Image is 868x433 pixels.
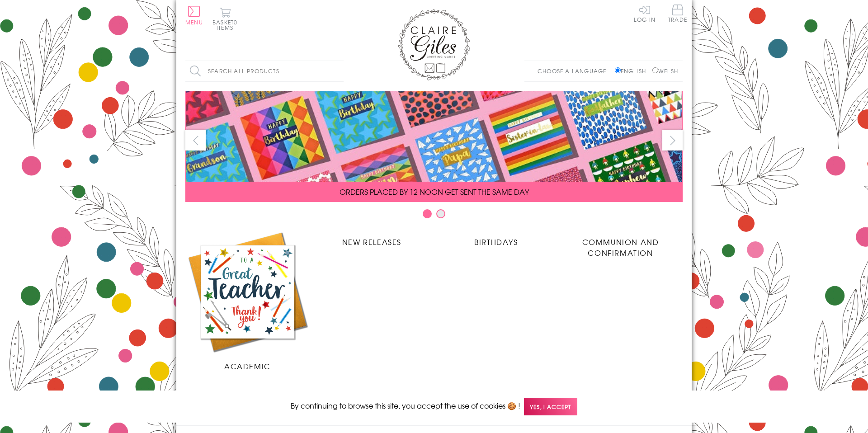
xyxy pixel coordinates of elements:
[434,390,558,407] a: Sympathy
[662,130,683,151] button: next
[310,230,434,247] a: New Releases
[652,67,678,75] label: Welsh
[652,67,658,73] input: Welsh
[668,5,687,24] a: Trade
[185,61,344,81] input: Search all products
[185,230,310,372] a: Academic
[217,18,237,32] span: 0 items
[212,7,237,30] button: Basket0 items
[524,398,577,415] span: Yes, I accept
[582,236,659,258] span: Communion and Confirmation
[436,209,445,218] button: Carousel Page 2
[340,186,529,197] span: ORDERS PLACED BY 12 NOON GET SENT THE SAME DAY
[185,390,310,407] a: Anniversary
[310,390,434,407] a: Age Cards
[558,390,683,407] a: Wedding Occasions
[615,67,651,75] label: English
[434,230,558,247] a: Birthdays
[398,9,470,80] img: Claire Giles Greetings Cards
[224,361,271,372] span: Academic
[342,236,401,247] span: New Releases
[558,230,683,258] a: Communion and Confirmation
[615,67,621,73] input: English
[423,209,432,218] button: Carousel Page 1 (Current Slide)
[185,6,203,25] button: Menu
[185,209,683,223] div: Carousel Pagination
[538,67,613,75] p: Choose a language:
[634,5,656,22] a: Log In
[474,236,518,247] span: Birthdays
[185,18,203,26] span: Menu
[185,130,206,151] button: prev
[668,5,687,22] span: Trade
[335,61,344,81] input: Search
